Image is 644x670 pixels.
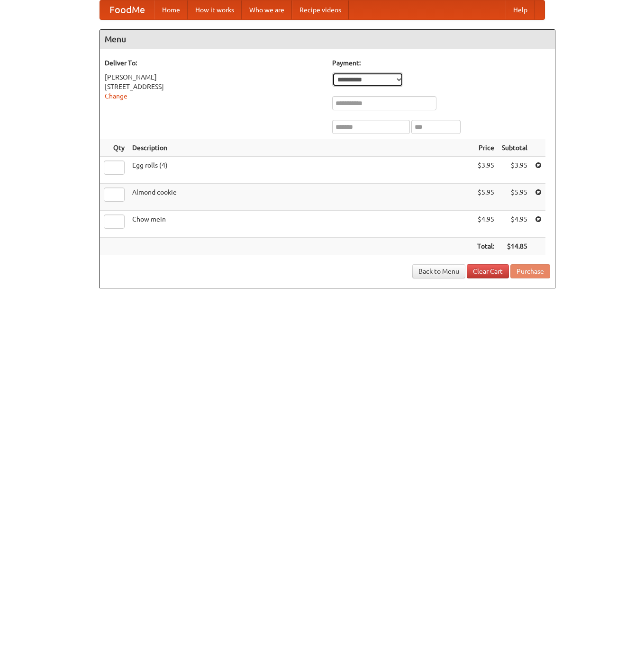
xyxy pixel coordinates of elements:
a: Who we are [242,0,292,19]
div: [PERSON_NAME] [105,72,323,82]
a: Home [154,0,188,19]
div: [STREET_ADDRESS] [105,82,323,91]
a: FoodMe [100,0,154,19]
a: How it works [188,0,242,19]
td: $3.95 [498,157,531,184]
a: Recipe videos [292,0,349,19]
td: Almond cookie [128,184,473,211]
th: $14.85 [498,238,531,255]
td: $4.95 [498,211,531,238]
h4: Menu [100,30,555,49]
th: Total: [473,238,498,255]
th: Description [128,139,473,157]
th: Price [473,139,498,157]
th: Subtotal [498,139,531,157]
td: $5.95 [473,184,498,211]
td: Chow mein [128,211,473,238]
th: Qty [100,139,128,157]
h5: Payment: [332,58,550,68]
a: Back to Menu [412,264,465,278]
td: $4.95 [473,211,498,238]
button: Purchase [510,264,550,278]
td: $3.95 [473,157,498,184]
a: Change [105,92,127,100]
a: Help [506,0,535,19]
a: Clear Cart [467,264,509,278]
td: $5.95 [498,184,531,211]
h5: Deliver To: [105,58,323,68]
td: Egg rolls (4) [128,157,473,184]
